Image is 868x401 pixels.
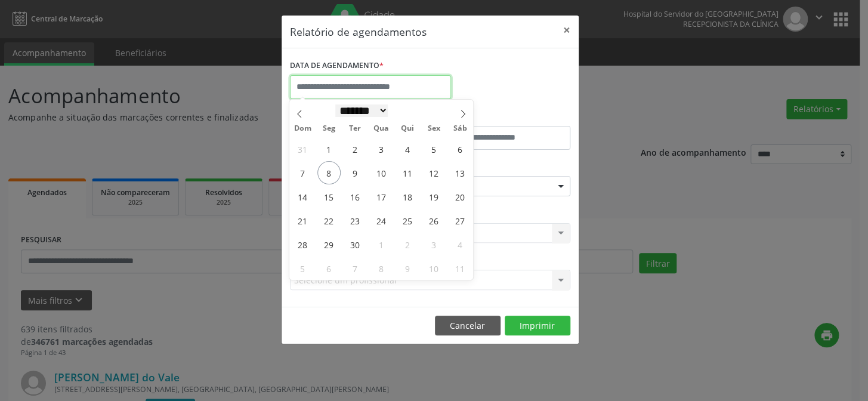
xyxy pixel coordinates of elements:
[289,125,316,132] span: Dom
[448,137,471,161] span: Setembro 6, 2025
[370,185,393,208] span: Setembro 17, 2025
[448,209,471,232] span: Setembro 27, 2025
[335,104,388,117] select: Month
[422,209,445,232] span: Setembro 26, 2025
[370,161,393,184] span: Setembro 10, 2025
[344,161,367,184] span: Setembro 9, 2025
[317,209,341,232] span: Setembro 22, 2025
[448,161,471,184] span: Setembro 13, 2025
[388,104,427,117] input: Year
[422,137,445,161] span: Setembro 5, 2025
[368,125,394,132] span: Qua
[396,233,419,256] span: Outubro 2, 2025
[422,257,445,280] span: Outubro 10, 2025
[290,24,427,39] h5: Relatório de agendamentos
[370,137,393,161] span: Setembro 3, 2025
[291,257,314,280] span: Outubro 5, 2025
[448,185,471,208] span: Setembro 20, 2025
[291,233,314,256] span: Setembro 28, 2025
[291,185,314,208] span: Setembro 14, 2025
[447,125,473,132] span: Sáb
[291,161,314,184] span: Setembro 7, 2025
[291,137,314,161] span: Agosto 31, 2025
[317,161,341,184] span: Setembro 8, 2025
[396,185,419,208] span: Setembro 18, 2025
[317,257,341,280] span: Outubro 6, 2025
[344,185,367,208] span: Setembro 16, 2025
[370,209,393,232] span: Setembro 24, 2025
[396,161,419,184] span: Setembro 11, 2025
[555,16,579,45] button: Close
[422,161,445,184] span: Setembro 12, 2025
[370,233,393,256] span: Outubro 1, 2025
[316,125,342,132] span: Seg
[396,209,419,232] span: Setembro 25, 2025
[396,137,419,161] span: Setembro 4, 2025
[344,137,367,161] span: Setembro 2, 2025
[291,209,314,232] span: Setembro 21, 2025
[394,125,421,132] span: Qui
[290,57,384,75] label: DATA DE AGENDAMENTO
[344,233,367,256] span: Setembro 30, 2025
[317,233,341,256] span: Setembro 29, 2025
[317,137,341,161] span: Setembro 1, 2025
[421,125,447,132] span: Sex
[448,233,471,256] span: Outubro 4, 2025
[422,233,445,256] span: Outubro 3, 2025
[422,185,445,208] span: Setembro 19, 2025
[448,257,471,280] span: Outubro 11, 2025
[370,257,393,280] span: Outubro 8, 2025
[435,316,501,336] button: Cancelar
[344,257,367,280] span: Outubro 7, 2025
[344,209,367,232] span: Setembro 23, 2025
[342,125,368,132] span: Ter
[433,107,570,126] label: ATÉ
[505,316,570,336] button: Imprimir
[396,257,419,280] span: Outubro 9, 2025
[317,185,341,208] span: Setembro 15, 2025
